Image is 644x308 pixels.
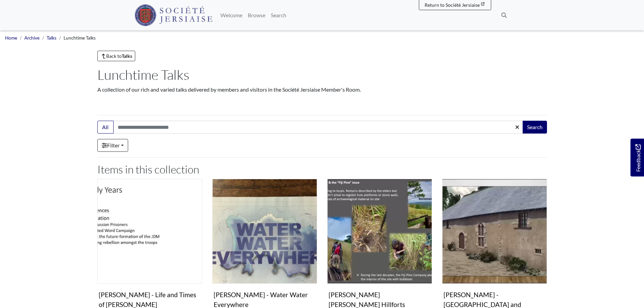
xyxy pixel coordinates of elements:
[5,35,17,41] a: Home
[122,53,132,59] strong: Talks
[630,139,644,176] a: Would you like to provide feedback?
[97,86,547,94] p: A collection of our rich and varied talks delivered by members and visitors in the Société Jersia...
[97,67,547,83] h1: Lunchtime Talks
[64,35,96,41] span: Lunchtime Talks
[113,121,523,134] input: Search this collection...
[442,179,547,284] img: Marie Louise Backhurst - Pays de Redon and Pays de Rennes
[135,4,213,26] img: Société Jersiaise
[135,3,213,28] a: Société Jersiaise logo
[212,179,317,284] img: Sue Hardy - Water Water Everywhere
[97,179,202,284] img: Roy Le Herissier - Life and Times of Norman Le Brocq
[47,35,56,41] a: Talks
[425,2,480,8] span: Return to Société Jersiaise
[97,139,128,152] a: Filter
[97,51,136,61] a: Back toTalks
[24,35,40,41] a: Archive
[245,8,268,22] a: Browse
[327,179,432,284] img: Hervé Duval - Gatignol Nadroga Navosa Hillforts
[97,163,547,176] h2: Items in this collection
[97,121,114,134] button: All
[634,144,642,171] span: Feedback
[268,8,289,22] a: Search
[218,8,245,22] a: Welcome
[523,121,547,134] button: Search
